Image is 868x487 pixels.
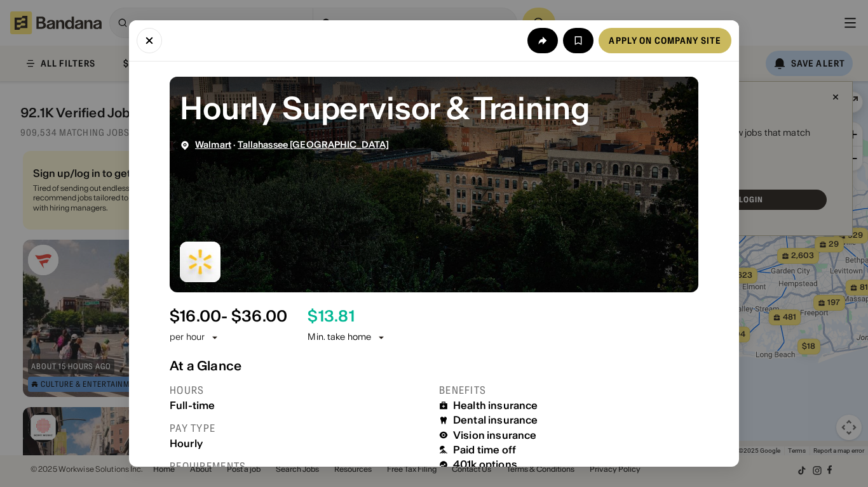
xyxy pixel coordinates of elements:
div: $ 16.00 - $36.00 [170,308,287,326]
div: Hourly [170,438,429,450]
div: Benefits [439,384,698,397]
div: $ 13.81 [308,308,354,326]
div: · [195,140,389,150]
div: At a Glance [170,358,698,373]
div: Min. take home [308,331,386,344]
div: Apply on company site [609,36,721,45]
div: per hour [170,331,205,344]
div: Hourly Supervisor & Training [180,87,688,129]
div: Requirements [170,460,429,473]
div: Paid time off [453,444,516,456]
div: Health insurance [453,399,538,412]
div: 401k options [453,458,517,471]
div: Vision insurance [453,429,537,441]
div: Full-time [170,399,429,412]
img: Walmart logo [180,242,220,282]
a: Tallahassee [GEOGRAPHIC_DATA] [238,139,389,150]
button: Close [137,28,162,53]
div: Dental insurance [453,414,538,426]
div: Hours [170,384,429,397]
a: Walmart [195,139,231,150]
div: Pay type [170,422,429,435]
